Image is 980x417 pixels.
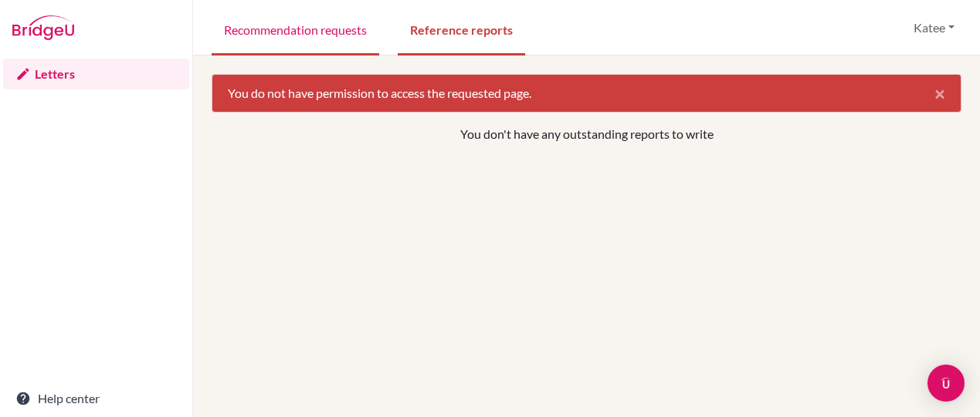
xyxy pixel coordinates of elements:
div: You do not have permission to access the requested page. [212,74,961,113]
button: Katee [907,13,961,42]
span: × [934,82,945,104]
a: Reference reports [398,2,525,55]
img: Bridge-U [12,15,74,40]
a: Recommendation requests [212,2,379,55]
a: Letters [3,59,189,89]
div: Open Intercom Messenger [927,365,965,402]
p: You don't have any outstanding reports to write [286,125,887,143]
a: Help center [3,383,189,414]
button: Close [919,75,961,112]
